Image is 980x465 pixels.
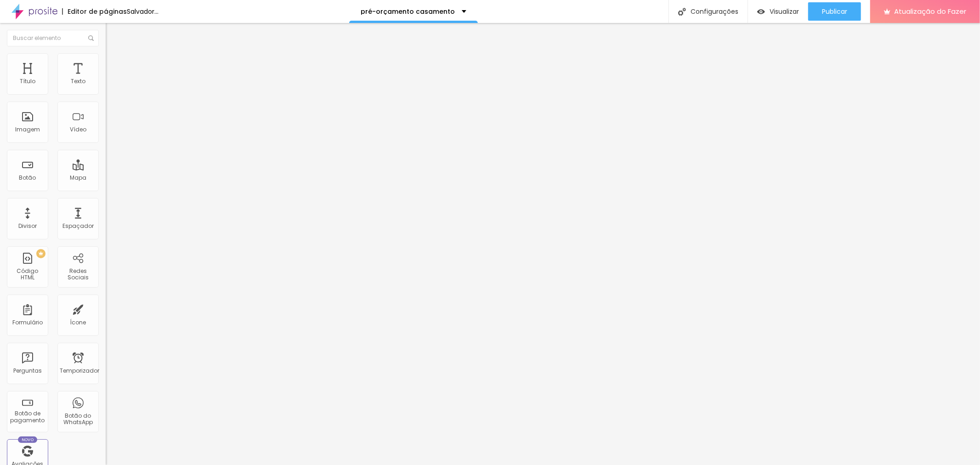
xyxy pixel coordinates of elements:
font: Visualizar [770,7,799,16]
button: Publicar [808,2,861,21]
font: Novo [22,437,34,442]
font: Salvador... [127,7,159,16]
font: Editor de páginas [68,7,127,16]
font: Espaçador [62,222,94,230]
img: view-1.svg [757,8,765,16]
font: Divisor [18,222,37,230]
font: Formulário [12,318,43,326]
font: Botão do WhatsApp [63,412,93,426]
font: Imagem [15,125,40,133]
font: Código HTML [17,267,39,281]
font: Ícone [70,318,86,326]
font: Vídeo [70,125,86,133]
font: Redes Sociais [68,267,89,281]
iframe: Editor [106,23,980,465]
img: Ícone [678,8,686,16]
img: Ícone [88,35,94,41]
font: Configurações [691,7,738,16]
font: Botão de pagamento [11,409,45,424]
button: Visualizar [748,2,808,21]
font: Mapa [70,174,86,181]
font: Publicar [822,7,847,16]
font: Perguntas [13,367,42,374]
input: Buscar elemento [7,30,99,46]
font: Título [20,77,35,85]
font: Texto [71,77,85,85]
font: Botão [19,174,36,181]
font: Temporizador [60,367,99,374]
font: pré-orçamento casamento [361,7,455,16]
font: Atualização do Fazer [894,6,966,16]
